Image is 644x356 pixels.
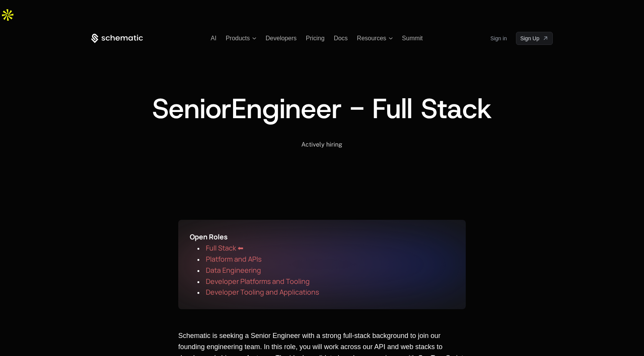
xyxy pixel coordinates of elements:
a: Developer Tooling and Applications [206,289,319,296]
a: Developer Platforms and Tooling [206,279,310,285]
a: Docs [334,35,348,41]
span: Open Roles [190,232,228,241]
span: Developer Tooling and Applications [206,287,319,297]
span: Platform and APIs [206,254,261,264]
a: Sign in [490,32,507,44]
span: Actively hiring [301,141,342,148]
span: Senior [152,90,232,127]
a: Full Stack ⬅ [206,245,243,252]
span: Sign Up [520,35,539,42]
span: Products [226,35,250,42]
a: AI [211,35,217,41]
a: Platform and APIs [206,256,261,263]
a: Data Engineering [206,267,261,274]
a: [object Object] [516,32,553,45]
span: Developer Platforms and Tooling [206,277,310,286]
a: Summit [402,35,423,41]
span: Data Engineering [206,265,261,275]
span: Resources [357,35,386,42]
span: Full Stack ⬅ [206,243,243,252]
a: Developers [266,35,297,41]
span: Engineer - Full Stack [232,90,492,127]
a: Pricing [306,35,325,41]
